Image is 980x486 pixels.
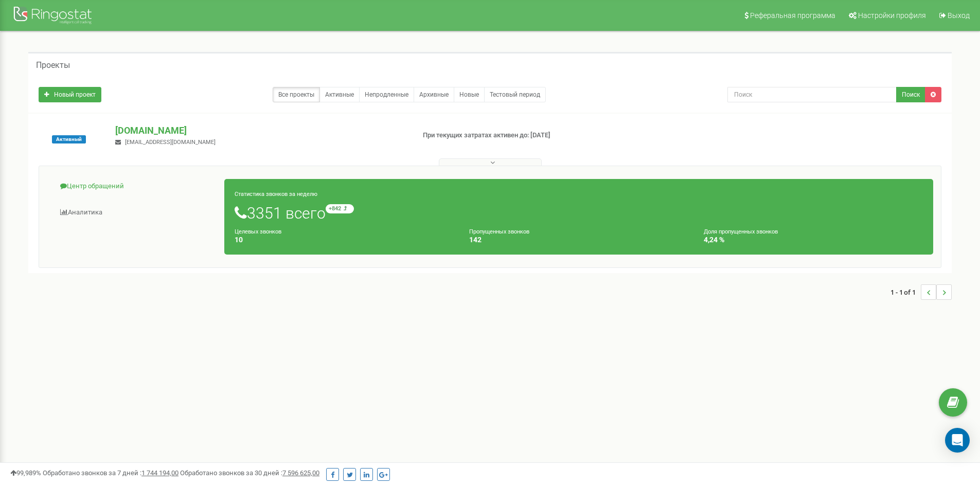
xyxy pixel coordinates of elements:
[454,87,485,102] a: Новые
[484,87,546,102] a: Тестовый период
[235,204,923,222] h1: 3351 всего
[890,284,921,300] span: 1 - 1 of 1
[125,139,216,146] span: [EMAIL_ADDRESS][DOMAIN_NAME]
[43,469,179,477] span: Обработано звонков за 7 дней :
[235,236,454,244] h4: 10
[273,87,320,102] a: Все проекты
[319,87,360,102] a: Активные
[359,87,414,102] a: Непродленные
[141,469,179,477] u: 1 744 194,00
[858,11,926,20] span: Настройки профиля
[423,131,637,140] p: При текущих затратах активен до: [DATE]
[235,191,317,197] small: Статистика звонков за неделю
[180,469,319,477] span: Обработано звонков за 30 дней :
[326,204,354,213] small: +842
[704,228,778,235] small: Доля пропущенных звонков
[948,11,970,20] span: Выход
[235,228,281,235] small: Целевых звонков
[469,236,688,244] h4: 142
[282,469,319,477] u: 7 596 625,00
[414,87,454,102] a: Архивные
[727,87,897,102] input: Поиск
[469,228,529,235] small: Пропущенных звонков
[896,87,925,102] button: Поиск
[704,236,923,244] h4: 4,24 %
[47,174,225,199] a: Центр обращений
[750,11,835,20] span: Реферальная программа
[115,124,406,137] p: [DOMAIN_NAME]
[39,87,101,102] a: Новый проект
[52,135,86,143] span: Активный
[36,61,70,70] h5: Проекты
[890,274,952,310] nav: ...
[47,200,225,225] a: Аналитика
[10,469,41,477] span: 99,989%
[945,428,970,453] div: Open Intercom Messenger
